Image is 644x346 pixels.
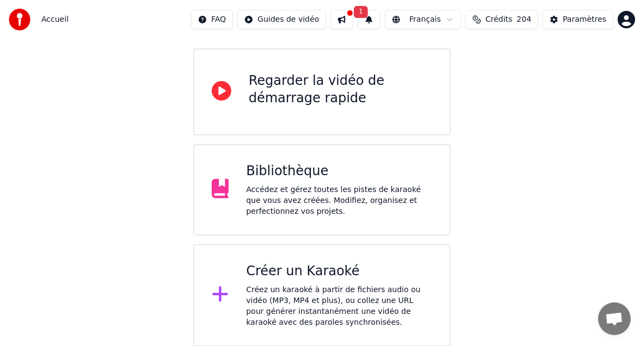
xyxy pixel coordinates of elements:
button: 1 [358,10,381,29]
span: Accueil [41,14,69,25]
nav: breadcrumb [41,14,69,25]
div: Créer un Karaoké [246,263,432,280]
div: Créez un karaoké à partir de fichiers audio ou vidéo (MP3, MP4 et plus), ou collez une URL pour g... [246,285,432,328]
span: Crédits [486,14,512,25]
button: FAQ [191,10,233,29]
button: Guides de vidéo [237,10,326,29]
div: Bibliothèque [246,163,432,180]
span: 1 [354,6,368,18]
button: Crédits204 [465,10,538,29]
div: Regarder la vidéo de démarrage rapide [249,72,432,107]
img: youka [9,9,30,30]
a: Ouvrir le chat [598,302,631,335]
button: Paramètres [543,10,614,29]
span: 204 [517,14,531,25]
div: Paramètres [563,14,606,25]
div: Accédez et gérez toutes les pistes de karaoké que vous avez créées. Modifiez, organisez et perfec... [246,184,432,217]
